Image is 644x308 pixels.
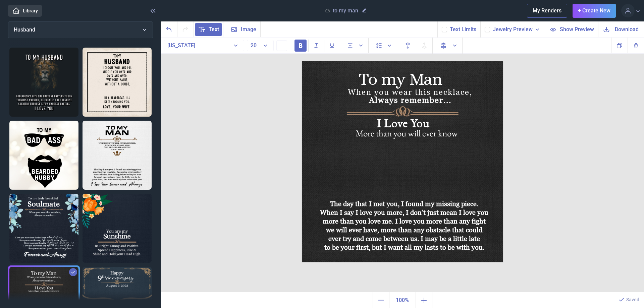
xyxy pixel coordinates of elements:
button: Italic [309,40,324,52]
button: 20 [247,40,274,51]
button: Forwards [416,38,433,54]
img: To My Man [83,121,152,190]
a: Library [8,5,42,17]
span: Image [241,25,256,34]
img: b024.jpg [302,61,503,262]
div: I Love You [342,115,465,129]
span: 100% [391,294,414,307]
img: To My Husband [9,48,78,117]
span: Show Preview [560,25,594,33]
button: Redo [177,21,194,37]
div: The day that I met you, I found my missing piece. When I say I love you more, I don’t just mean I... [311,199,498,256]
button: Show Preview [545,21,598,37]
button: Align to page [435,38,463,54]
button: Bold [293,40,309,52]
button: Undo [161,21,177,37]
button: My Renders [527,4,567,18]
span: Text [209,25,219,34]
button: Download [598,21,644,37]
button: Text [194,21,223,37]
p: Saved [626,296,639,303]
b: Always remember... [369,96,451,105]
span: 20 [251,42,257,49]
span: Jewelry Preview [493,25,533,34]
img: I choose you [83,48,152,117]
button: Backwards [400,38,416,54]
div: To my Man [346,70,455,85]
span: Husband [14,26,35,33]
button: [US_STATE] [164,40,244,51]
button: Delete [628,38,644,53]
img: To my truly beautiful soulmate [9,194,78,263]
img: Bad ass [9,121,78,190]
span: Download [615,25,639,33]
button: Husband [8,21,153,38]
button: + Create New [573,4,616,18]
button: Spacing [371,38,397,53]
button: Alignment [343,38,369,53]
button: Image [223,21,261,37]
p: to my man [333,7,358,14]
button: Text Limits [450,25,476,34]
span: [US_STATE] [167,42,195,49]
img: You are my sunshine [83,194,152,263]
div: When you wear this necklace, [331,88,489,107]
button: Copy [611,38,628,53]
button: Zoom out [373,292,389,308]
button: Actual size [389,292,416,308]
button: Zoom in [416,292,432,308]
div: More than you will ever know [326,127,487,141]
button: Jewelry Preview [493,25,541,34]
button: Underline [324,40,340,52]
